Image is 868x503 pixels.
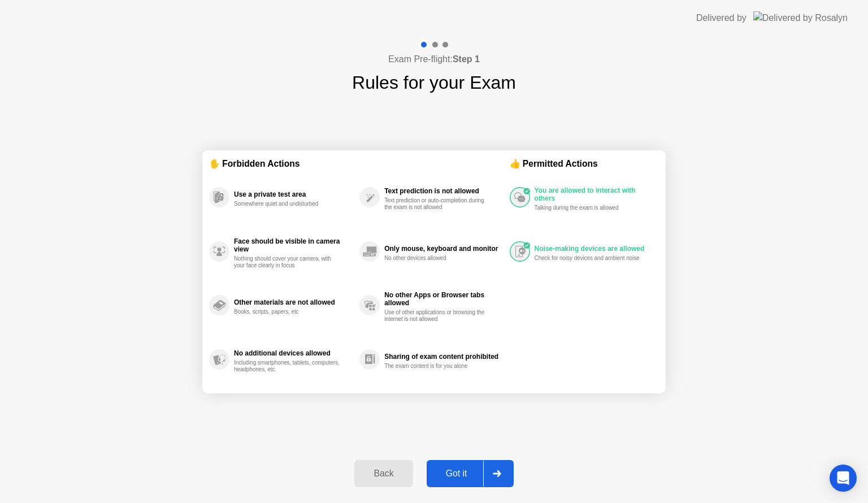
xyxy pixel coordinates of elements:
div: Delivered by [696,11,747,25]
div: Check for noisy devices and ambient noise [535,255,641,262]
div: Sharing of exam content prohibited [384,353,504,361]
div: Use a private test area [234,190,354,198]
div: Text prediction or auto-completion during the exam is not allowed [384,197,491,211]
div: 👍 Permitted Actions [510,157,659,170]
b: Step 1 [453,54,480,64]
button: Got it [427,460,514,487]
div: Got it [430,469,483,479]
div: Only mouse, keyboard and monitor [384,245,504,253]
div: Noise-making devices are allowed [535,245,653,253]
div: Other materials are not allowed [234,298,354,306]
div: Face should be visible in camera view [234,237,354,253]
div: ✋ Forbidden Actions [209,157,510,170]
div: Books, scripts, papers, etc [234,309,341,315]
div: No additional devices allowed [234,349,354,357]
div: You are allowed to interact with others [535,187,653,202]
div: No other Apps or Browser tabs allowed [384,291,504,307]
div: Including smartphones, tablets, computers, headphones, etc. [234,359,341,373]
div: Open Intercom Messenger [830,465,857,492]
img: Delivered by Rosalyn [753,11,848,24]
div: Use of other applications or browsing the internet is not allowed [384,309,491,323]
div: Text prediction is not allowed [384,187,504,195]
div: The exam content is for you alone [384,363,491,370]
h1: Rules for your Exam [352,69,516,96]
div: Somewhere quiet and undisturbed [234,201,341,207]
button: Back [354,460,413,487]
div: Talking during the exam is allowed [535,205,641,211]
div: Back [358,469,409,479]
div: Nothing should cover your camera, with your face clearly in focus [234,255,341,269]
h4: Exam Pre-flight: [388,53,480,66]
div: No other devices allowed [384,255,491,262]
